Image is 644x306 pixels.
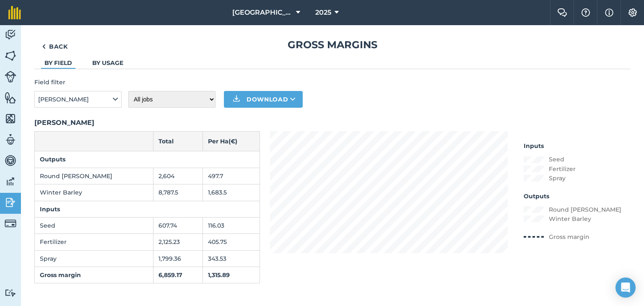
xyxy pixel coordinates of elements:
[231,94,241,104] img: Download icon
[615,277,636,298] div: Open Intercom Messenger
[34,38,631,52] h1: Gross margins
[203,184,260,201] td: 1,683.5
[153,250,203,267] td: 1,799.36
[208,271,230,279] strong: 1,315.89
[549,155,564,164] p: Seed
[5,112,16,125] img: svg+xml;base64,PHN2ZyB4bWxucz0iaHR0cDovL3d3dy53My5vcmcvMjAwMC9zdmciIHdpZHRoPSI1NiIgaGVpZ2h0PSI2MC...
[315,8,331,18] span: 2025
[158,271,182,279] strong: 6,859.17
[5,289,16,297] img: svg+xml;base64,PD94bWwgdmVyc2lvbj0iMS4wIiBlbmNvZGluZz0idXRmLTgiPz4KPCEtLSBHZW5lcmF0b3I6IEFkb2JlIE...
[224,91,303,108] button: Download
[203,131,260,151] th: Per Ha ( € )
[153,234,203,250] td: 2,125.23
[203,234,260,250] td: 405.75
[34,118,631,128] h2: [PERSON_NAME]
[549,214,591,223] p: Winter Barley
[153,168,203,184] td: 2,604
[92,59,123,67] a: By usage
[524,141,621,150] h4: Inputs
[38,95,91,104] span: [PERSON_NAME]
[153,184,203,201] td: 8,787.5
[44,59,72,67] a: By field
[40,156,65,163] strong: Outputs
[557,8,567,17] img: Two speech bubbles overlapping with the left bubble in the forefront
[35,250,153,267] td: Spray
[549,174,566,183] p: Spray
[524,192,621,201] h4: Outputs
[40,271,81,279] strong: Gross margin
[153,217,203,233] td: 607.74
[581,8,591,17] img: A question mark icon
[35,184,153,201] td: Winter Barley
[203,217,260,233] td: 116.03
[5,218,16,229] img: svg+xml;base64,PD94bWwgdmVyc2lvbj0iMS4wIiBlbmNvZGluZz0idXRmLTgiPz4KPCEtLSBHZW5lcmF0b3I6IEFkb2JlIE...
[34,78,122,87] h4: Field filter
[35,168,153,184] td: Round [PERSON_NAME]
[605,8,613,18] img: svg+xml;base64,PHN2ZyB4bWxucz0iaHR0cDovL3d3dy53My5vcmcvMjAwMC9zdmciIHdpZHRoPSIxNyIgaGVpZ2h0PSIxNy...
[40,205,60,213] strong: Inputs
[5,133,16,146] img: svg+xml;base64,PD94bWwgdmVyc2lvbj0iMS4wIiBlbmNvZGluZz0idXRmLTgiPz4KPCEtLSBHZW5lcmF0b3I6IEFkb2JlIE...
[5,196,16,209] img: svg+xml;base64,PD94bWwgdmVyc2lvbj0iMS4wIiBlbmNvZGluZz0idXRmLTgiPz4KPCEtLSBHZW5lcmF0b3I6IEFkb2JlIE...
[203,250,260,267] td: 343.53
[5,71,16,83] img: svg+xml;base64,PD94bWwgdmVyc2lvbj0iMS4wIiBlbmNvZGluZz0idXRmLTgiPz4KPCEtLSBHZW5lcmF0b3I6IEFkb2JlIE...
[232,8,293,18] span: [GEOGRAPHIC_DATA]
[35,234,153,250] td: Fertilizer
[628,8,638,17] img: A cog icon
[5,29,16,41] img: svg+xml;base64,PD94bWwgdmVyc2lvbj0iMS4wIiBlbmNvZGluZz0idXRmLTgiPz4KPCEtLSBHZW5lcmF0b3I6IEFkb2JlIE...
[8,6,21,19] img: fieldmargin Logo
[5,154,16,167] img: svg+xml;base64,PD94bWwgdmVyc2lvbj0iMS4wIiBlbmNvZGluZz0idXRmLTgiPz4KPCEtLSBHZW5lcmF0b3I6IEFkb2JlIE...
[35,217,153,233] td: Seed
[203,168,260,184] td: 497.7
[42,41,46,52] img: svg+xml;base64,PHN2ZyB4bWxucz0iaHR0cDovL3d3dy53My5vcmcvMjAwMC9zdmciIHdpZHRoPSI5IiBoZWlnaHQ9IjI0Ii...
[34,91,122,108] button: [PERSON_NAME]
[549,232,589,241] p: Gross margin
[549,205,621,214] p: Round [PERSON_NAME]
[5,91,16,104] img: svg+xml;base64,PHN2ZyB4bWxucz0iaHR0cDovL3d3dy53My5vcmcvMjAwMC9zdmciIHdpZHRoPSI1NiIgaGVpZ2h0PSI2MC...
[34,38,75,55] a: Back
[549,164,576,174] p: Fertilizer
[153,131,203,151] th: Total
[5,175,16,188] img: svg+xml;base64,PD94bWwgdmVyc2lvbj0iMS4wIiBlbmNvZGluZz0idXRmLTgiPz4KPCEtLSBHZW5lcmF0b3I6IEFkb2JlIE...
[5,49,16,62] img: svg+xml;base64,PHN2ZyB4bWxucz0iaHR0cDovL3d3dy53My5vcmcvMjAwMC9zdmciIHdpZHRoPSI1NiIgaGVpZ2h0PSI2MC...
